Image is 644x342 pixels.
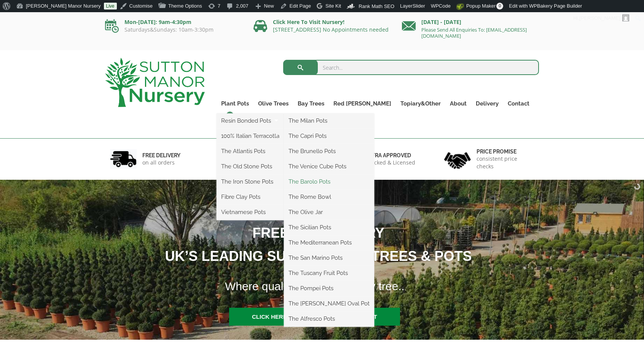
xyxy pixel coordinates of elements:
[477,148,534,155] h6: Price promise
[273,18,344,26] a: Click Here To Visit Nursery!
[284,222,374,233] a: The Sicilian Pots
[215,275,590,298] h1: Where quality grows on every tree..
[284,115,374,126] a: The Milan Pots
[359,3,394,9] span: Rank Math SEO
[217,130,284,142] a: 100% Italian Terracotta
[579,15,620,21] span: [PERSON_NAME]
[421,26,527,39] a: Please Send All Enquiries To: [EMAIL_ADDRESS][DOMAIN_NAME]
[105,58,205,107] img: logo
[217,176,284,187] a: The Iron Stone Pots
[284,176,374,187] a: The Barolo Pots
[445,98,471,109] a: About
[571,12,632,24] a: Hi,
[283,60,539,75] input: Search...
[396,98,445,109] a: Topiary&Other
[329,98,396,109] a: Red [PERSON_NAME]
[284,313,374,324] a: The Alfresco Pots
[284,130,374,142] a: The Capri Pots
[496,3,503,10] span: 0
[284,267,374,279] a: The Tuscany Fruit Pots
[38,221,589,268] h1: FREE UK DELIVERY UK’S LEADING SUPPLIERS OF TREES & POTS
[217,161,284,172] a: The Old Stone Pots
[217,191,284,203] a: Fibre Clay Pots
[284,191,374,203] a: The Rome Bowl
[217,206,284,218] a: Vietnamese Pots
[325,3,341,9] span: Site Kit
[365,159,415,166] p: checked & Licensed
[444,147,471,171] img: 4.jpg
[284,298,374,309] a: The [PERSON_NAME] Oval Pot
[284,145,374,157] a: The Brunello Pots
[365,152,415,159] h6: Defra approved
[253,98,293,109] a: Olive Trees
[284,206,374,218] a: The Olive Jar
[477,155,534,170] p: consistent price checks
[142,152,180,159] h6: FREE DELIVERY
[142,159,180,166] p: on all orders
[110,149,137,169] img: 1.jpg
[284,161,374,172] a: The Venice Cube Pots
[293,98,329,109] a: Bay Trees
[217,115,284,126] a: Resin Bonded Pots
[284,237,374,248] a: The Mediterranean Pots
[273,26,389,33] a: [STREET_ADDRESS] No Appointments needed
[105,18,242,27] p: Mon-[DATE]: 9am-4:30pm
[471,98,503,109] a: Delivery
[105,27,242,33] p: Saturdays&Sundays: 10am-3:30pm
[284,252,374,264] a: The San Marino Pots
[217,145,284,157] a: The Atlantis Pots
[104,3,117,10] a: Live
[217,98,253,109] a: Plant Pots
[284,283,374,294] a: The Pompei Pots
[402,18,539,27] p: [DATE] - [DATE]
[503,98,534,109] a: Contact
